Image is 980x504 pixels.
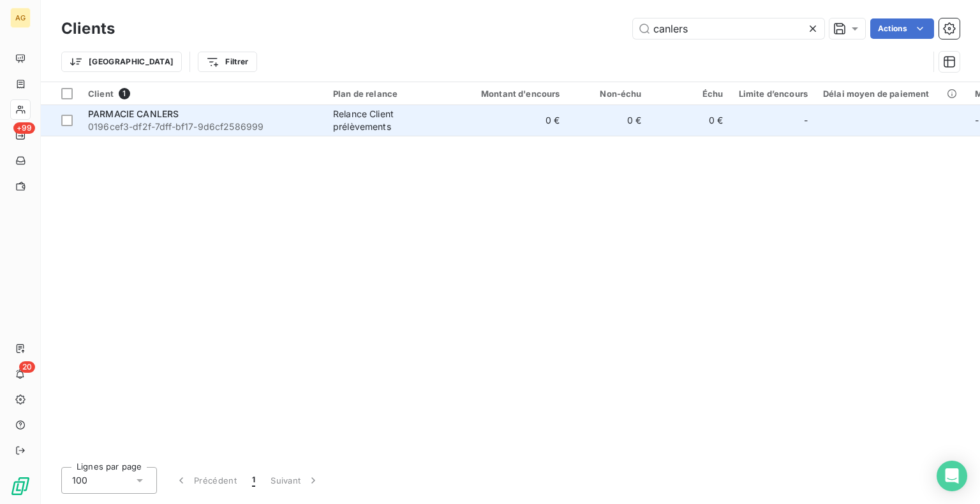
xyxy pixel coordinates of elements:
td: 0 € [650,105,731,136]
span: 100 [72,474,87,487]
td: 0 € [568,105,650,136]
div: Limite d’encours [739,89,808,99]
button: Précédent [167,467,244,494]
div: Échu [657,89,724,99]
div: Délai moyen de paiement [823,89,960,99]
span: 1 [252,474,255,487]
div: Non-échu [575,89,642,99]
div: Montant d'encours [466,89,560,99]
button: Suivant [263,467,327,494]
span: Client [88,89,114,99]
span: 1 [119,88,130,99]
div: Open Intercom Messenger [937,461,967,491]
h3: Clients [61,17,115,40]
span: 20 [19,361,35,373]
span: - [804,114,808,127]
img: Logo LeanPay [10,476,31,496]
button: Actions [870,18,934,39]
div: Relance Client prélèvements [333,108,450,133]
input: Rechercher [633,18,824,39]
span: +99 [13,122,35,134]
div: Plan de relance [333,89,450,99]
div: AG [10,8,31,28]
td: 0 € [458,105,568,136]
button: 1 [244,467,263,494]
button: [GEOGRAPHIC_DATA] [61,52,182,72]
span: PARMACIE CANLERS [88,108,179,119]
span: 0196cef3-df2f-7dff-bf17-9d6cf2586999 [88,120,318,133]
span: - [975,115,979,126]
button: Filtrer [198,52,256,72]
